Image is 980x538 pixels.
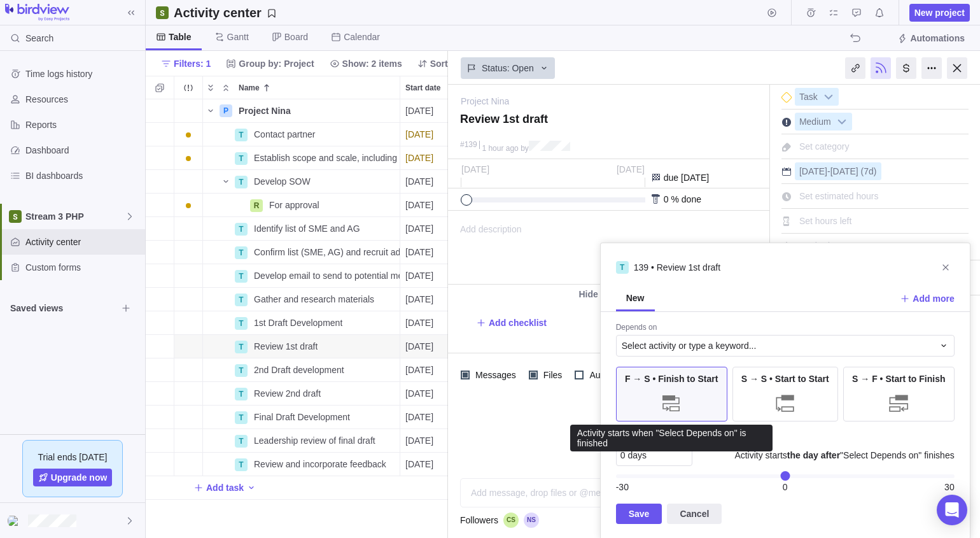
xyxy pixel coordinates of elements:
div: Activity starts when "Select Depends on" is finished [576,428,767,448]
b: the day after [787,450,840,460]
span: Activity starts "Select Depends on" finishes [734,449,954,462]
span: Save [629,506,650,521]
div: Depends on [616,322,657,335]
span: Add more [913,292,954,305]
span: New [626,292,645,304]
span: 0 days [620,450,647,460]
span: 139 • Review 1st draft [634,261,720,274]
span: Cancel [667,504,722,524]
span: Add more [900,290,954,308]
span: F → S • Finish to Start [625,372,718,385]
span: Save [616,504,662,524]
span: 30 [944,482,955,492]
div: T [616,261,629,274]
span: -30 [616,482,629,492]
span: Cancel [680,506,709,521]
span: S → F • Start to Finish [852,372,945,385]
div: Lag [616,432,955,444]
span: S → S • Start to Start [741,372,829,385]
span: Select activity or type a keyword... [622,339,757,352]
span: Close [937,258,955,276]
